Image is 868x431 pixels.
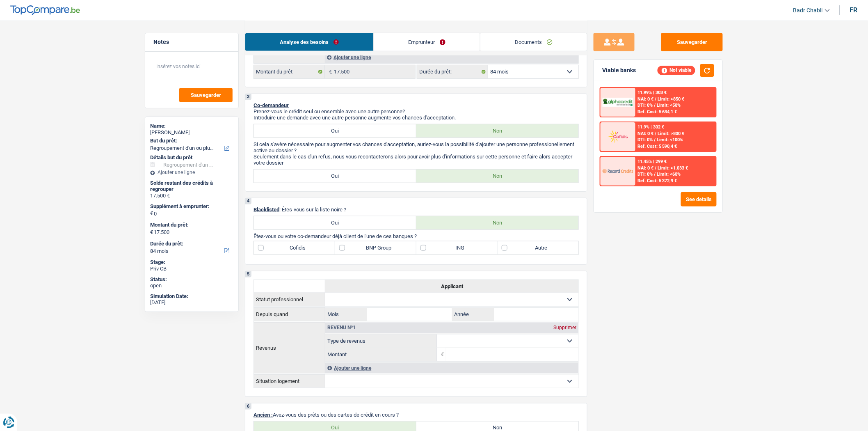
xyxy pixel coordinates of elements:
p: Seulement dans le cas d'un refus, nous vous recontacterons alors pour avoir plus d'informations s... [254,154,579,166]
p: Êtes-vous ou votre co-demandeur déjà client de l'une de ces banques ? [254,233,579,239]
div: 17.500 € [150,193,233,199]
label: Non [416,216,579,229]
p: Avez-vous des prêts ou des cartes de crédit en cours ? [254,412,579,418]
span: DTI: 0% [638,137,653,142]
span: / [655,165,657,171]
th: Applicant [325,280,579,293]
span: Limit: <60% [657,172,681,177]
span: DTI: 0% [638,103,653,108]
div: Ref. Cost: 5 634,1 € [638,109,677,115]
span: Limit: <100% [657,137,683,142]
label: Durée du prêt: [150,241,232,247]
span: Limit: >800 € [658,131,685,136]
label: Montant du prêt [254,65,325,78]
div: 6 [245,403,251,410]
div: Ajouter une ligne [325,51,578,63]
div: open [150,282,233,289]
h5: Notes [153,39,230,46]
label: Autre [498,241,579,254]
img: Cofidis [603,129,633,144]
input: AAAA [494,308,579,321]
span: / [654,137,656,142]
span: Co-demandeur [254,102,289,108]
div: Priv CB [150,266,233,272]
th: Statut professionnel [254,293,325,306]
label: Oui [254,124,416,138]
label: Montant du prêt: [150,222,232,228]
div: Solde restant des crédits à regrouper [150,180,233,193]
span: / [654,172,656,177]
span: NAI: 0 € [638,165,654,171]
span: Limit: >850 € [658,96,685,102]
label: Oui [254,216,416,229]
a: Analyse des besoins [245,33,373,51]
div: 4 [245,198,251,204]
span: / [655,96,657,102]
th: Revenus [254,322,325,373]
label: Cofidis [254,241,335,254]
label: Non [416,124,579,138]
span: NAI: 0 € [638,96,654,102]
div: Status: [150,276,233,283]
a: Badr Chabli [787,4,830,17]
a: Documents [480,33,587,51]
span: Sauvegarder [191,92,221,98]
div: 11.45% | 299 € [638,159,667,164]
div: Ref. Cost: 5 372,9 € [638,178,677,183]
label: Mois [325,308,367,321]
label: Année [452,308,494,321]
span: Ancien : [254,412,273,418]
div: Supprimer [551,325,578,330]
label: Non [416,170,579,183]
img: Record Credits [603,163,633,179]
div: Simulation Date: [150,293,233,300]
span: Badr Chabli [793,7,823,14]
div: Ajouter une ligne [150,170,233,175]
span: Limit: <50% [657,103,681,108]
div: Ref. Cost: 5 590,4 € [638,144,677,149]
img: TopCompare Logo [10,5,80,15]
span: Blacklisted [254,206,279,213]
div: 11.99% | 303 € [638,90,667,95]
span: NAI: 0 € [638,131,654,136]
div: [DATE] [150,299,233,306]
div: Revenu nº1 [325,325,358,330]
span: Limit: >1.033 € [658,165,688,171]
p: Si cela s'avère nécessaire pour augmenter vos chances d'acceptation, auriez-vous la possibilité d... [254,141,579,154]
span: € [150,229,153,236]
button: Sauvegarder [179,88,233,102]
div: 3 [245,94,251,100]
p: Prenez-vous le crédit seul ou ensemble avec une autre personne? [254,108,579,115]
span: / [655,131,657,136]
p: Introduire une demande avec une autre personne augmente vos chances d'acceptation. [254,115,579,121]
div: 11.9% | 302 € [638,124,665,130]
button: See details [681,192,717,206]
label: Montant [325,348,436,361]
a: Emprunteur [374,33,480,51]
label: Type de revenus [325,335,436,348]
label: But du prêt: [150,138,232,144]
span: € [437,348,446,361]
th: Depuis quand [254,307,325,321]
label: Supplément à emprunter: [150,203,232,210]
input: MM [367,308,452,321]
label: ING [416,241,498,254]
button: Sauvegarder [661,33,723,51]
label: Oui [254,170,416,183]
th: Situation logement [254,374,325,388]
span: / [654,103,656,108]
div: Stage: [150,259,233,266]
div: Not viable [658,66,695,75]
p: : Êtes-vous sur la liste noire ? [254,206,579,213]
div: Ajouter une ligne [325,363,578,373]
span: € [325,65,334,78]
span: DTI: 0% [638,172,653,177]
div: [PERSON_NAME] [150,129,233,136]
img: AlphaCredit [603,98,633,107]
div: 5 [245,271,251,277]
div: Détails but du prêt [150,154,233,161]
div: Name: [150,123,233,129]
span: € [150,210,153,217]
div: fr [850,6,858,14]
label: BNP Group [335,241,416,254]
